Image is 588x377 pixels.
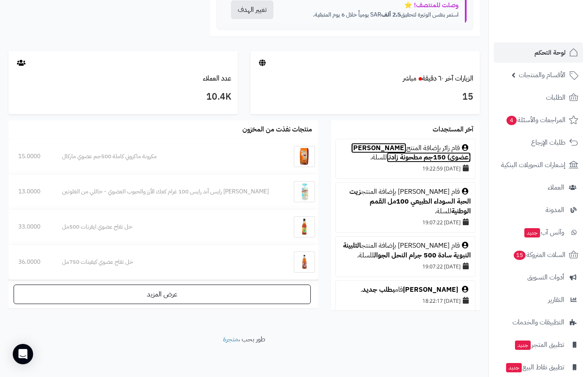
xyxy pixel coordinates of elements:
[340,187,471,216] div: قام [PERSON_NAME] بإضافة المنتج للسلة.
[548,294,564,306] span: التقارير
[494,222,583,243] a: وآتس آبجديد
[340,162,471,174] div: [DATE] 19:22:59
[494,200,583,220] a: المدونة
[257,90,473,104] h3: 15
[15,90,231,104] h3: 10.4K
[18,187,42,196] div: 13.0000
[494,267,583,288] a: أدوات التسويق
[494,312,583,332] a: التطبيقات والخدمات
[287,11,459,19] p: استمر بنفس الوتيرة لتحقيق SAR يومياً خلال 6 يوم المتبقية.
[340,295,471,307] div: [DATE] 18:22:17
[513,249,565,261] span: السلات المتروكة
[494,132,583,153] a: طلبات الإرجاع
[403,285,458,295] a: [PERSON_NAME]
[351,143,471,163] a: [PERSON_NAME] (عضوي) 150جم مطحونة زادنا
[494,177,583,198] a: العملاء
[223,334,238,344] a: متجرة
[433,126,473,134] h3: آخر المستجدات
[515,341,531,350] span: جديد
[506,363,522,372] span: جديد
[343,240,471,260] a: التلبينة النبوية سادة 500 جرام النحل الجوال
[505,361,564,373] span: تطبيق نقاط البيع
[514,251,526,260] span: 15
[231,0,273,19] button: تغيير الهدف
[294,216,315,237] img: خل تفاح عضوي ايفرنات 500مل
[62,187,279,196] div: [PERSON_NAME] رايس آند رايس 100 غرام كعك الأرز والحبوب العضوي - خاللي من الغلوتين
[340,143,471,163] div: قام زائر بإضافة المنتج للسلة.
[242,126,312,134] h3: منتجات نفذت من المخزون
[494,42,583,63] a: لوحة التحكم
[340,285,471,295] div: قام .
[494,335,583,355] a: تطبيق المتجرجديد
[18,258,42,266] div: 36.0000
[13,344,33,364] div: Open Intercom Messenger
[62,223,279,231] div: خل تفاح عضوي ايفرنات 500مل
[14,285,311,304] a: عرض المزيد
[403,73,416,84] small: مباشر
[62,258,279,266] div: خل تفاح عضوي كيفينات 750مل
[527,271,564,283] span: أدوات التسويق
[514,339,564,351] span: تطبيق المتجر
[535,47,565,59] span: لوحة التحكم
[519,69,565,81] span: الأقسام والمنتجات
[494,290,583,310] a: التقارير
[494,245,583,265] a: السلات المتروكة15
[524,228,540,237] span: جديد
[501,159,565,171] span: إشعارات التحويلات البنكية
[546,204,564,216] span: المدونة
[546,92,565,103] span: الطلبات
[506,116,517,125] span: 4
[294,181,315,202] img: بروبايوس رايس آند رايس 100 غرام كعك الأرز والحبوب العضوي - خاللي من الغلوتين
[494,87,583,108] a: الطلبات
[62,152,279,161] div: مكرونة ماكروني كاملة 500جم عضوي ماركال
[18,223,42,231] div: 33.0000
[340,216,471,228] div: [DATE] 19:07:22
[18,152,42,161] div: 15.0000
[340,260,471,272] div: [DATE] 19:07:22
[349,187,471,216] a: زيت الحبة السوداء الطبيعي 100مل القمم الوطنية
[403,73,473,84] a: الزيارات آخر ٦٠ دقيقةمباشر
[203,73,231,84] a: عدد العملاء
[523,226,564,238] span: وآتس آب
[548,182,564,193] span: العملاء
[530,24,580,42] img: logo-2.png
[340,241,471,260] div: قام [PERSON_NAME] بإضافة المنتج للسلة.
[531,137,565,148] span: طلبات الإرجاع
[506,114,565,126] span: المراجعات والأسئلة
[362,285,395,295] a: بطلب جديد
[381,10,401,19] strong: 2.5 ألف
[494,155,583,175] a: إشعارات التحويلات البنكية
[512,316,564,328] span: التطبيقات والخدمات
[287,1,459,10] div: وصلت للمنتصف! ⭐
[294,251,315,273] img: خل تفاح عضوي كيفينات 750مل
[494,110,583,130] a: المراجعات والأسئلة4
[294,146,315,167] img: مكرونة ماكروني كاملة 500جم عضوي ماركال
